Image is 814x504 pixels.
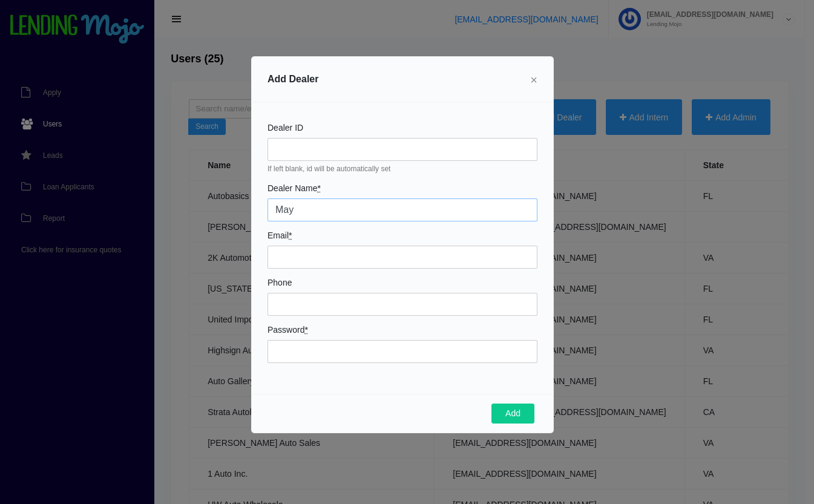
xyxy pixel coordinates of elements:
[268,184,321,192] label: Dealer Name
[520,62,547,96] button: Close
[289,231,292,240] abbr: required
[268,326,308,334] label: Password
[317,183,320,193] abbr: required
[268,163,537,174] small: If left blank, id will be automatically set
[268,123,303,132] label: Dealer ID
[268,231,292,240] label: Email
[304,325,307,335] abbr: required
[268,278,292,287] label: Phone
[530,73,537,87] span: ×
[268,72,318,87] h5: Add Dealer
[491,404,534,424] button: Add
